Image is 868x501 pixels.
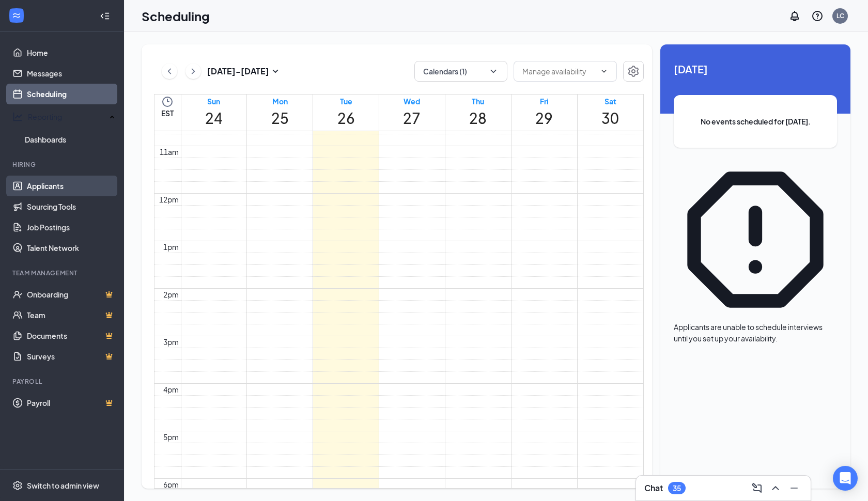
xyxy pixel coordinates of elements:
svg: ChevronUp [769,482,782,494]
button: ComposeMessage [749,480,765,496]
div: Tue [337,96,355,107]
svg: Settings [12,480,23,491]
svg: ChevronRight [188,65,198,77]
div: Open Intercom Messenger [833,466,858,491]
span: EST [161,108,174,118]
a: Messages [27,63,115,84]
button: Minimize [786,480,802,496]
h1: Scheduling [142,7,210,25]
div: Applicants are unable to schedule interviews until you set up your availability. [674,321,837,344]
div: Reporting [28,112,106,122]
a: Job Postings [27,217,115,238]
button: Settings [623,61,644,82]
div: Fri [535,96,553,107]
h1: 26 [337,107,355,130]
input: Manage availability [522,66,596,77]
div: Payroll [12,377,113,386]
a: Home [27,42,115,63]
a: TeamCrown [27,305,115,325]
div: 5pm [161,431,181,443]
div: Sun [205,96,223,107]
a: Applicants [27,176,115,196]
button: ChevronRight [185,64,201,79]
button: Calendars (1)ChevronDown [414,61,507,82]
a: August 30, 2025 [599,95,621,131]
div: 12pm [157,194,181,205]
a: August 27, 2025 [401,95,423,131]
svg: Error [674,158,837,321]
div: 6pm [161,479,181,490]
div: 2pm [161,289,181,300]
svg: ChevronDown [600,67,608,75]
a: OnboardingCrown [27,284,115,305]
a: DocumentsCrown [27,325,115,346]
div: Mon [271,96,289,107]
h1: 30 [601,107,619,130]
a: SurveysCrown [27,346,115,367]
svg: ChevronLeft [164,65,175,77]
a: Dashboards [25,129,115,150]
a: August 26, 2025 [335,95,357,131]
svg: Analysis [12,112,23,122]
span: No events scheduled for [DATE]. [694,116,816,127]
svg: WorkstreamLogo [11,10,22,21]
h1: 29 [535,107,553,130]
a: PayrollCrown [27,393,115,413]
span: [DATE] [674,61,837,77]
div: Sat [601,96,619,107]
a: Scheduling [27,84,115,104]
svg: QuestionInfo [811,10,824,22]
svg: Notifications [788,10,801,22]
a: August 25, 2025 [269,95,291,131]
div: 3pm [161,336,181,348]
button: ChevronLeft [162,64,177,79]
a: August 24, 2025 [203,95,225,131]
div: Thu [469,96,487,107]
h3: [DATE] - [DATE] [207,66,269,77]
div: 1pm [161,241,181,253]
div: Team Management [12,269,113,277]
div: Hiring [12,160,113,169]
div: Wed [403,96,421,107]
div: LC [836,11,844,20]
svg: SmallChevronDown [269,65,282,77]
h1: 28 [469,107,487,130]
div: 11am [158,146,181,158]
svg: Settings [627,65,640,77]
svg: ComposeMessage [751,482,763,494]
a: August 29, 2025 [533,95,555,131]
svg: ChevronDown [488,66,499,76]
div: 35 [673,484,681,493]
h1: 25 [271,107,289,130]
h1: 27 [403,107,421,130]
a: Sourcing Tools [27,196,115,217]
a: August 28, 2025 [467,95,489,131]
svg: Collapse [100,11,110,21]
h1: 24 [205,107,223,130]
button: ChevronUp [767,480,784,496]
div: Switch to admin view [27,480,99,491]
div: 4pm [161,384,181,395]
svg: Minimize [788,482,800,494]
h3: Chat [644,482,663,494]
a: Talent Network [27,238,115,258]
svg: Clock [161,96,174,108]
